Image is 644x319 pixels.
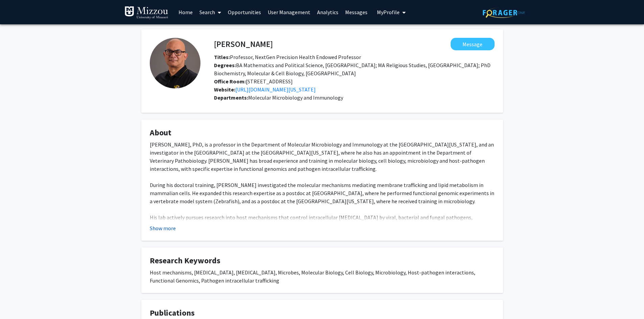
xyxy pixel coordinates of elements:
h4: Publications [150,308,495,318]
b: Website: [214,86,235,93]
a: Opportunities [224,0,264,24]
a: Home [175,0,196,24]
a: Analytics [314,0,342,24]
h4: Research Keywords [150,256,495,266]
b: Departments: [214,94,248,101]
span: [STREET_ADDRESS] [214,78,293,85]
img: Profile Picture [150,38,200,88]
span: Molecular Microbiology and Immunology [248,94,343,101]
b: Degrees: [214,62,236,69]
a: User Management [264,0,314,24]
span: My Profile [377,9,400,16]
button: Show more [150,224,176,232]
div: [PERSON_NAME], PhD, is a professor in the Department of Molecular Microbiology and Immunology at ... [150,140,495,254]
img: ForagerOne Logo [483,7,525,18]
a: Search [196,0,224,24]
span: BA Mathematics and Political Science, [GEOGRAPHIC_DATA]; MA Religious Studies, [GEOGRAPHIC_DATA];... [214,62,491,77]
h4: [PERSON_NAME] [214,38,273,50]
iframe: Chat [5,289,29,314]
b: Office Room: [214,78,246,85]
span: Professor, NextGen Precision Health Endowed Professor [214,54,361,60]
h4: About [150,128,495,138]
a: Messages [342,0,371,24]
img: University of Missouri Logo [124,6,168,20]
b: Titles: [214,54,230,60]
button: Message Paul de Figueiredo [451,38,495,50]
div: Host mechanisms, [MEDICAL_DATA], [MEDICAL_DATA], Microbes, Molecular Biology, Cell Biology, Micro... [150,268,495,285]
a: Opens in a new tab [235,86,316,93]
